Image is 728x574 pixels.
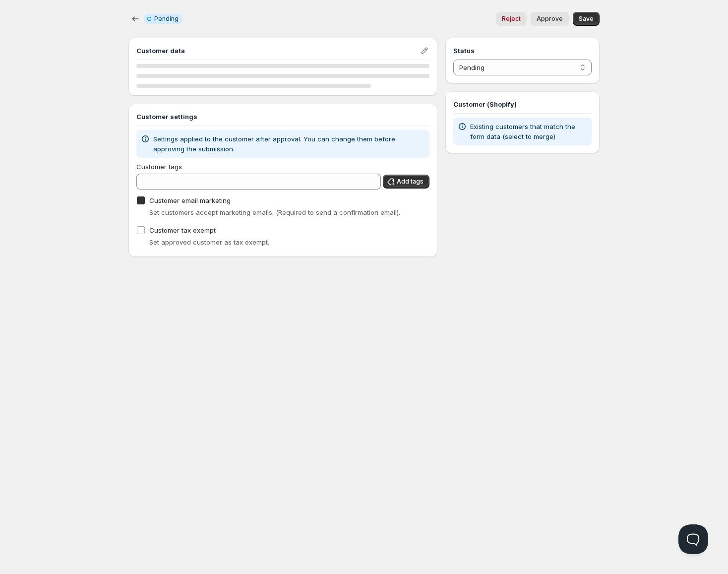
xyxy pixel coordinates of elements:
[136,163,182,171] span: Customer tags
[136,46,420,56] h3: Customer data
[149,238,269,246] span: Set approved customer as tax exempt.
[149,226,216,234] span: Customer tax exempt
[149,208,400,216] span: Set customers accept marketing emails. (Required to send a confirmation email).
[136,112,429,122] h3: Customer settings
[573,12,600,26] button: Save
[470,122,588,141] p: Existing customers that match the form data (select to merge)
[153,134,425,154] p: Settings applied to the customer after approval. You can change them before approving the submiss...
[579,15,594,23] span: Save
[453,46,592,56] h3: Status
[154,15,179,23] span: Pending
[383,175,429,189] button: Add tags
[531,12,569,26] button: Approve
[149,196,231,204] span: Customer email marketing
[418,44,431,58] button: Edit
[678,524,708,554] iframe: Help Scout Beacon - Open
[453,99,592,109] h3: Customer (Shopify)
[496,12,527,26] button: Reject
[537,15,563,23] span: Approve
[502,15,521,23] span: Reject
[397,178,424,186] span: Add tags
